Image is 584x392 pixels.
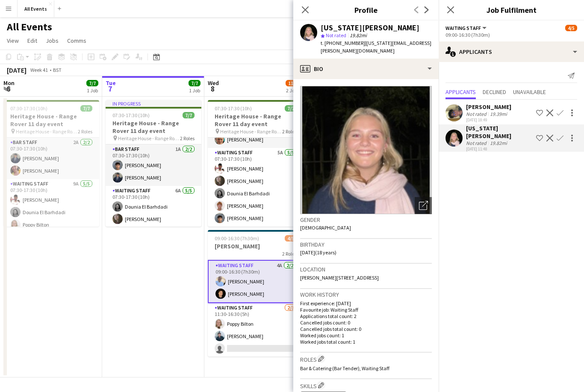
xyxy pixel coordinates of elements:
h3: Roles [300,354,432,363]
h3: Work history [300,291,432,298]
app-card-role: Bar Staff2A2/207:30-17:30 (10h)[PERSON_NAME][PERSON_NAME] [3,138,99,179]
span: [DATE] (18 years) [300,249,336,256]
span: 7/7 [189,80,201,86]
h3: Job Fulfilment [439,4,584,15]
a: Jobs [42,35,62,46]
span: 7/7 [285,105,297,112]
div: [PERSON_NAME] [466,103,511,111]
span: 07:30-17:30 (10h) [215,105,252,112]
div: 2 Jobs [286,87,302,94]
h3: Profile [293,4,439,15]
h3: Heritage House - Range Rover 11 day event [106,119,201,135]
div: Bio [293,59,439,79]
span: Bar & Catering (Bar Tender), Waiting Staff [300,365,389,371]
span: Heritage House - Range Rover 11 day event [118,135,180,141]
img: Crew avatar or photo [300,86,432,214]
div: Applicants [439,41,584,62]
span: 4/5 [285,235,297,242]
a: View [3,35,22,46]
p: First experience: [DATE] [300,300,432,307]
app-job-card: 09:00-16:30 (7h30m)4/5[PERSON_NAME]2 RolesWaiting Staff4A2/209:00-16:30 (7h30m)[PERSON_NAME][PERS... [208,230,304,357]
span: 6 [2,84,15,94]
span: 11/12 [286,80,303,86]
h3: Skills [300,381,432,390]
button: All Events [18,0,54,17]
a: Edit [24,35,41,46]
span: 19.82mi [348,32,369,38]
span: View [7,37,19,44]
app-card-role: Waiting Staff9A5/507:30-17:30 (10h)[PERSON_NAME]Dounia El BarhdadiPoppy Bilton [3,179,99,258]
span: Wed [208,79,219,87]
app-job-card: 07:30-17:30 (10h)7/7Heritage House - Range Rover 11 day event Heritage House - Range Rover 11 day... [208,100,304,227]
h3: Heritage House - Range Rover 11 day event [208,112,304,128]
div: [DATE] 11:48 [466,146,533,152]
div: 09:00-16:30 (7h30m) [445,32,577,38]
span: 2 Roles [282,251,297,257]
span: Jobs [46,37,59,44]
h3: Heritage House - Range Rover 11 day event [3,112,99,128]
span: Edit [27,37,37,44]
span: 7/7 [80,105,92,112]
p: Applications total count: 2 [300,313,432,319]
span: 7/7 [86,80,98,86]
span: 7 [104,84,116,94]
span: Declined [483,89,506,95]
div: Not rated [466,140,488,146]
div: [US_STATE][PERSON_NAME] [321,24,419,32]
span: 09:00-16:30 (7h30m) [215,235,259,242]
span: | [US_STATE][EMAIL_ADDRESS][PERSON_NAME][DOMAIN_NAME] [321,40,431,54]
h1: All Events [7,21,52,33]
app-job-card: In progress07:30-17:30 (10h)7/7Heritage House - Range Rover 11 day event Heritage House - Range R... [106,100,201,227]
app-card-role: Waiting Staff5A5/507:30-17:30 (10h)[PERSON_NAME][PERSON_NAME]Dounia El Barhdadi[PERSON_NAME][PERS... [208,148,304,227]
span: 7/7 [183,112,195,118]
app-card-role: Waiting Staff6A5/507:30-17:30 (10h)Dounia El Barhdadi[PERSON_NAME] [106,186,201,265]
h3: [PERSON_NAME] [208,242,304,250]
h3: Birthday [300,241,432,248]
span: Week 41 [28,67,50,73]
span: 2 Roles [282,128,297,135]
app-job-card: 07:30-17:30 (10h)7/7Heritage House - Range Rover 11 day event Heritage House - Range Rover 11 day... [3,100,99,227]
button: Waiting Staff [445,25,488,31]
span: Applicants [445,89,476,95]
div: [DATE] 18:49 [466,117,511,123]
span: [PERSON_NAME][STREET_ADDRESS] [300,274,379,281]
app-card-role: Waiting Staff2/311:30-16:30 (5h)Poppy Bilton[PERSON_NAME] [208,303,304,357]
span: t. [PHONE_NUMBER] [321,40,365,46]
app-card-role: Waiting Staff4A2/209:00-16:30 (7h30m)[PERSON_NAME][PERSON_NAME] [208,260,304,303]
span: 2 Roles [78,128,92,135]
span: Mon [3,79,15,87]
p: Cancelled jobs count: 0 [300,319,432,326]
h3: Gender [300,216,432,224]
span: Tue [106,79,116,87]
span: Heritage House - Range Rover 11 day event [16,128,78,135]
span: 4/5 [565,25,577,31]
p: Worked jobs total count: 1 [300,339,432,345]
span: 2 Roles [180,135,195,141]
div: In progress [106,100,201,107]
span: 8 [206,84,219,94]
span: Comms [67,37,86,44]
p: Worked jobs count: 1 [300,332,432,339]
span: [DEMOGRAPHIC_DATA] [300,224,351,231]
div: [US_STATE][PERSON_NAME] [466,124,533,140]
div: [DATE] [7,66,27,74]
div: 1 Job [87,87,98,94]
div: 19.82mi [488,140,509,146]
div: Open photos pop-in [415,197,432,214]
div: Not rated [466,111,488,117]
span: Unavailable [513,89,546,95]
span: Not rated [326,32,346,38]
span: Heritage House - Range Rover 11 day event [220,128,282,135]
div: BST [53,67,62,73]
span: 07:30-17:30 (10h) [10,105,47,112]
div: 1 Job [189,87,200,94]
a: Comms [64,35,90,46]
div: 19.39mi [488,111,509,117]
span: Waiting Staff [445,25,481,31]
app-card-role: Bar Staff1A2/207:30-17:30 (10h)[PERSON_NAME][PERSON_NAME] [106,144,201,186]
p: Favourite job: Waiting Staff [300,307,432,313]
